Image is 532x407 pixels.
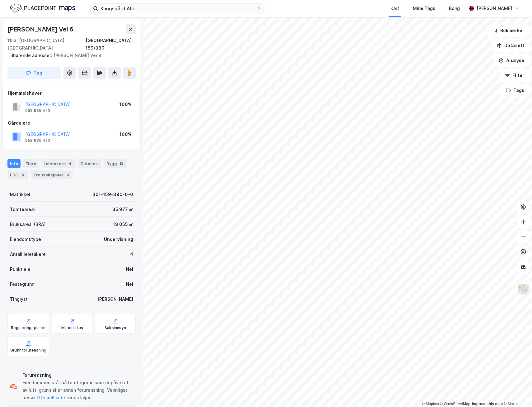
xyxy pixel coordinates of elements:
[501,377,532,407] iframe: Chat Widget
[105,325,126,330] div: Saksinnsyn
[25,138,50,143] div: 958 935 420
[23,159,39,168] div: Eiere
[477,5,512,12] div: [PERSON_NAME]
[8,89,135,97] div: Hjemmelshaver
[7,159,21,168] div: Info
[7,52,131,59] div: [PERSON_NAME] Vei 8
[20,172,26,178] div: 8
[493,54,530,67] button: Analyse
[10,266,30,273] div: Punktleie
[65,172,71,178] div: 3
[22,379,133,401] div: Eiendommen står på tomtegrunn som er påvirket av luft, grunn eller annen forurensning. Vennligst ...
[7,67,61,79] button: Tag
[112,206,133,213] div: 35 977 ㎡
[11,325,46,330] div: Reguleringsplaner
[41,159,76,168] div: Leietakere
[61,325,83,330] div: Miljøstatus
[97,295,133,303] div: [PERSON_NAME]
[472,402,503,406] a: Improve this map
[488,24,530,37] button: Bokmerker
[449,5,460,12] div: Bolig
[113,221,133,228] div: 18 055 ㎡
[500,69,530,82] button: Filter
[10,236,41,243] div: Eiendomstype
[98,4,257,13] input: Søk på adresse, matrikkel, gårdeiere, leietakere eller personer
[422,402,439,406] a: Mapbox
[25,108,50,113] div: 958 935 420
[78,159,101,168] div: Datasett
[7,170,28,179] div: ESG
[119,101,132,108] div: 100%
[10,251,46,258] div: Antall leietakere
[7,37,86,52] div: 1153, [GEOGRAPHIC_DATA], [GEOGRAPHIC_DATA]
[10,348,46,353] div: Grunnforurensning
[10,221,46,228] div: Bruksareal (BRA)
[390,5,399,12] div: Kart
[517,283,529,295] img: Z
[22,371,133,379] div: Forurensning
[7,53,54,58] span: Tilhørende adresser:
[413,5,435,12] div: Mine Tags
[126,280,133,288] div: Nei
[126,266,133,273] div: Nei
[104,159,127,168] div: Bygg
[118,160,124,167] div: 13
[92,191,133,198] div: 301-159-380-0-0
[10,295,28,303] div: Tinglyst
[86,37,136,52] div: [GEOGRAPHIC_DATA], 159/380
[501,84,530,97] button: Tags
[10,206,35,213] div: Tomteareal
[104,236,133,243] div: Undervisning
[8,119,135,127] div: Gårdeiere
[10,3,75,14] img: logo.f888ab2527a4732fd821a326f86c7f29.svg
[440,402,470,406] a: OpenStreetMap
[492,39,530,52] button: Datasett
[67,160,73,167] div: 4
[119,131,132,138] div: 100%
[130,251,133,258] div: 4
[7,24,75,34] div: [PERSON_NAME] Vei 6
[10,280,34,288] div: Festegrunn
[31,170,73,179] div: Transaksjoner
[10,191,30,198] div: Matrikkel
